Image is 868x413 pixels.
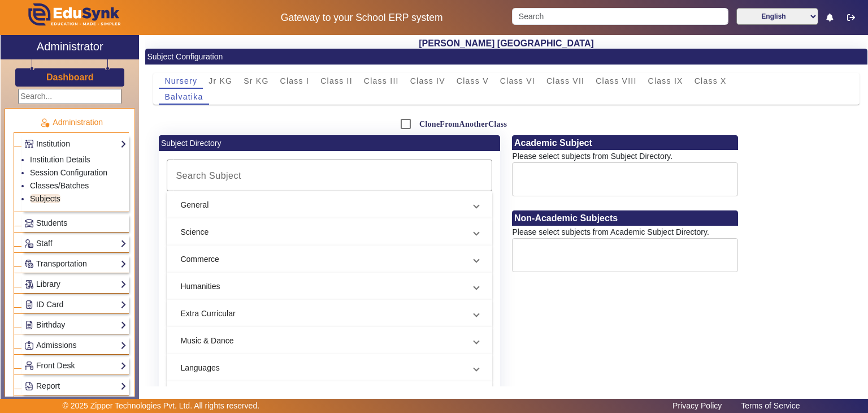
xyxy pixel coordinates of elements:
img: Students.png [25,219,33,227]
mat-panel-title: Humanities [180,281,465,292]
h2: [PERSON_NAME] [GEOGRAPHIC_DATA] [145,38,867,49]
span: Jr KG [209,77,232,85]
mat-label: Search Subject [176,171,241,180]
span: Class II [320,77,353,85]
a: Privacy Policy [667,398,727,413]
h2: Administrator [37,40,103,53]
input: Search [512,8,728,25]
mat-expansion-panel-header: Humanities [167,273,492,300]
div: Please select subjects from Academic Subject Directory. [512,226,738,238]
mat-panel-title: Languages [180,362,465,374]
span: Class VI [500,77,535,85]
mat-panel-title: General [180,199,465,211]
h6: Academic Subject [512,135,738,150]
mat-panel-title: Science [180,226,465,238]
mat-expansion-panel-header: General [167,191,492,218]
h6: Non-Academic Subjects [512,210,738,226]
span: Class IV [410,77,445,85]
span: Sr KG [244,77,268,85]
span: Class V [457,77,489,85]
a: Dashboard [46,71,94,83]
span: Class X [695,77,727,85]
a: Administrator [1,35,139,59]
span: Class VIII [596,77,636,85]
mat-expansion-panel-header: Languages [167,354,492,381]
mat-expansion-panel-header: Extra Curricular [167,300,492,327]
mat-expansion-panel-header: Commerce [167,246,492,273]
h5: Gateway to your School ERP system [223,12,500,24]
div: Subject Directory [159,135,500,152]
mat-expansion-panel-header: Arts & Crafts [167,381,492,408]
mat-panel-title: Commerce [180,253,465,265]
a: Students [24,217,127,230]
span: Class VII [546,77,584,85]
p: © 2025 Zipper Technologies Pvt. Ltd. All rights reserved. [63,400,260,412]
a: Subjects [30,194,60,203]
mat-expansion-panel-header: Music & Dance [167,327,492,354]
span: Class IX [648,77,683,85]
p: Administration [14,117,129,128]
div: Please select subjects from Subject Directory. [512,150,738,162]
a: Classes/Batches [30,181,89,190]
h3: Dashboard [46,72,94,83]
a: Session Configuration [30,168,107,177]
span: Class III [364,77,399,85]
div: Subject Configuration [145,49,867,65]
img: Administration.png [40,118,50,128]
span: Class I [280,77,310,85]
a: Terms of Service [735,398,805,413]
mat-expansion-panel-header: Science [167,218,492,246]
span: Students [36,218,67,227]
mat-panel-title: Extra Curricular [180,308,465,320]
span: Nursery [164,77,197,85]
input: Search... [18,89,121,104]
input: Search [172,169,481,182]
mat-panel-title: Music & Dance [180,335,465,347]
span: Balvatika [164,93,203,101]
label: CloneFromAnotherClass [417,119,507,129]
a: Institution Details [30,155,90,164]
